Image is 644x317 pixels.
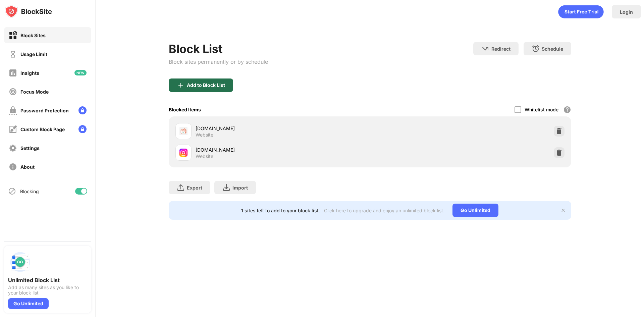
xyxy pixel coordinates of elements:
[169,42,268,56] div: Block List
[74,70,87,75] img: new-icon.svg
[9,125,17,134] img: customize-block-page-off.svg
[20,164,35,170] div: About
[491,46,511,52] div: Redirect
[196,153,213,159] div: Website
[560,208,566,213] img: x-button.svg
[9,31,17,40] img: block-on.svg
[525,107,558,112] div: Whitelist mode
[20,145,40,151] div: Settings
[179,127,187,135] img: favicons
[20,89,49,95] div: Focus Mode
[169,58,268,65] div: Block sites permanently or by schedule
[187,185,202,191] div: Export
[8,277,87,283] div: Unlimited Block List
[196,132,213,138] div: Website
[9,144,17,152] img: settings-off.svg
[9,163,17,171] img: about-off.svg
[20,189,39,194] div: Blocking
[9,106,17,115] img: password-protection-off.svg
[196,146,370,153] div: [DOMAIN_NAME]
[9,88,17,96] img: focus-off.svg
[452,204,498,217] div: Go Unlimited
[20,70,39,76] div: Insights
[620,9,633,15] div: Login
[8,250,32,274] img: push-block-list.svg
[78,106,87,114] img: lock-menu.svg
[8,298,49,309] div: Go Unlimited
[169,107,201,112] div: Blocked Items
[196,125,370,132] div: [DOMAIN_NAME]
[241,208,320,213] div: 1 sites left to add to your block list.
[9,69,17,77] img: insights-off.svg
[179,149,187,157] img: favicons
[20,126,65,132] div: Custom Block Page
[558,5,604,18] div: animation
[9,50,17,58] img: time-usage-off.svg
[8,187,16,195] img: blocking-icon.svg
[8,285,87,296] div: Add as many sites as you like to your block list
[78,125,87,133] img: lock-menu.svg
[20,51,47,57] div: Usage Limit
[20,33,46,38] div: Block Sites
[542,46,563,52] div: Schedule
[187,83,225,88] div: Add to Block List
[5,5,52,18] img: logo-blocksite.svg
[20,108,69,113] div: Password Protection
[324,208,444,213] div: Click here to upgrade and enjoy an unlimited block list.
[232,185,248,191] div: Import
